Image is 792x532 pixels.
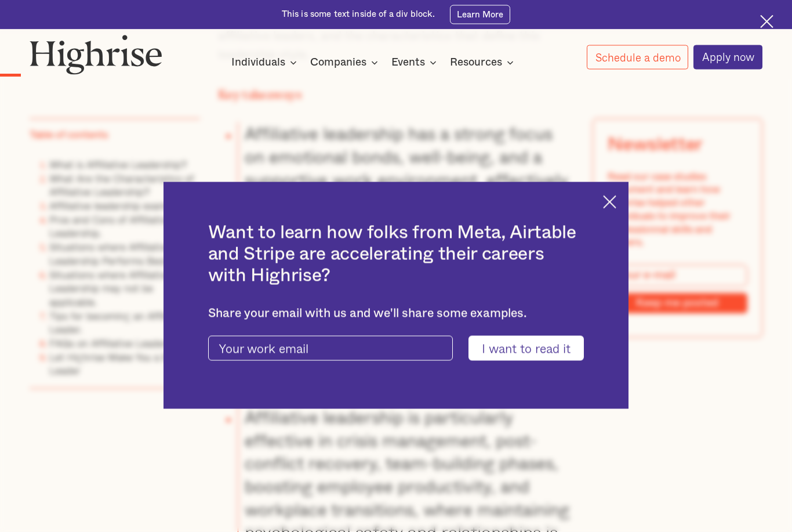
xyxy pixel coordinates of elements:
img: Highrise logo [30,35,162,75]
img: Cross icon [603,196,616,209]
a: Schedule a demo [587,45,689,70]
h2: Want to learn how folks from Meta, Airtable and Stripe are accelerating their careers with Highrise? [208,222,584,287]
input: Your work email [208,336,453,361]
input: I want to read it [468,336,584,361]
div: This is some text inside of a div block. [282,9,435,20]
a: Learn More [450,5,510,24]
div: Events [391,56,440,70]
div: Resources [450,56,517,70]
form: current-ascender-blog-article-modal-form [208,336,584,361]
div: Companies [310,56,382,70]
div: Individuals [231,56,300,70]
div: Individuals [231,56,285,70]
div: Companies [310,56,366,70]
div: Share your email with us and we'll share some examples. [208,306,584,321]
div: Resources [450,56,502,70]
img: Cross icon [760,15,773,28]
div: Events [391,56,425,70]
a: Apply now [693,45,762,70]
